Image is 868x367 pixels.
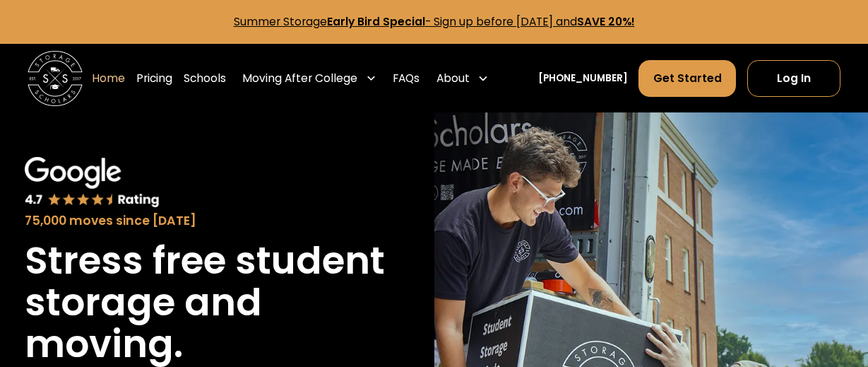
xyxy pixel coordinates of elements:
div: Moving After College [237,59,382,98]
a: Summer StorageEarly Bird Special- Sign up before [DATE] andSAVE 20%! [234,14,635,29]
a: FAQs [393,59,420,98]
a: Schools [184,59,226,98]
a: Pricing [136,59,172,98]
a: Get Started [638,60,736,98]
div: About [431,59,494,98]
a: Home [92,59,125,98]
a: [PHONE_NUMBER] [538,71,628,86]
img: Storage Scholars main logo [28,51,83,106]
strong: SAVE 20%! [577,14,635,29]
h1: Stress free student storage and moving. [25,240,410,365]
a: Log In [747,60,840,98]
div: About [436,70,470,86]
img: Google 4.7 star rating [25,157,160,209]
div: 75,000 moves since [DATE] [25,211,410,230]
strong: Early Bird Special [327,14,425,29]
div: Moving After College [242,70,357,86]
